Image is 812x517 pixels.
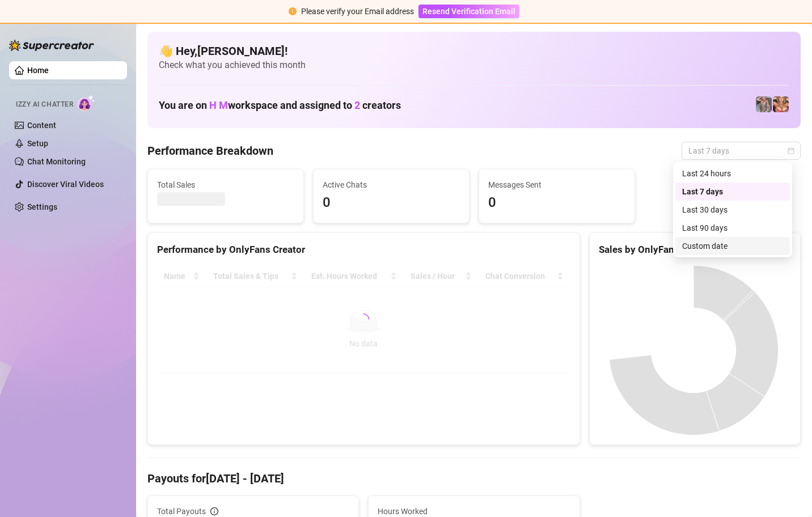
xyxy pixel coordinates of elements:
[675,219,790,237] div: Last 90 days
[323,192,460,214] span: 0
[159,43,789,59] h4: 👋 Hey, [PERSON_NAME] !
[675,183,790,201] div: Last 7 days
[682,204,783,216] div: Last 30 days
[357,313,370,325] span: loading
[301,5,414,18] div: Please verify your Email address
[354,99,360,111] span: 2
[788,147,794,154] span: calendar
[157,242,570,257] div: Performance by OnlyFans Creator
[675,237,790,255] div: Custom date
[682,185,783,198] div: Last 7 days
[773,96,789,112] img: pennylondon
[147,143,273,159] h4: Performance Breakdown
[289,7,297,15] span: exclamation-circle
[147,471,801,486] h4: Payouts for [DATE] - [DATE]
[16,99,73,110] span: Izzy AI Chatter
[682,240,783,252] div: Custom date
[209,99,228,111] span: H M
[488,179,625,191] span: Messages Sent
[27,121,56,130] a: Content
[682,167,783,180] div: Last 24 hours
[27,157,86,166] a: Chat Monitoring
[488,192,625,214] span: 0
[9,40,94,51] img: logo-BBDzfeDw.svg
[159,59,789,71] span: Check what you achieved this month
[418,5,519,18] button: Resend Verification Email
[159,99,401,112] h1: You are on workspace and assigned to creators
[422,7,515,16] span: Resend Verification Email
[323,179,460,191] span: Active Chats
[675,164,790,183] div: Last 24 hours
[27,202,57,211] a: Settings
[688,142,794,159] span: Last 7 days
[210,507,218,515] span: info-circle
[78,95,95,111] img: AI Chatter
[27,66,49,75] a: Home
[682,222,783,234] div: Last 90 days
[599,242,791,257] div: Sales by OnlyFans Creator
[27,180,104,189] a: Discover Viral Videos
[27,139,48,148] a: Setup
[157,179,294,191] span: Total Sales
[756,96,772,112] img: pennylondonvip
[675,201,790,219] div: Last 30 days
